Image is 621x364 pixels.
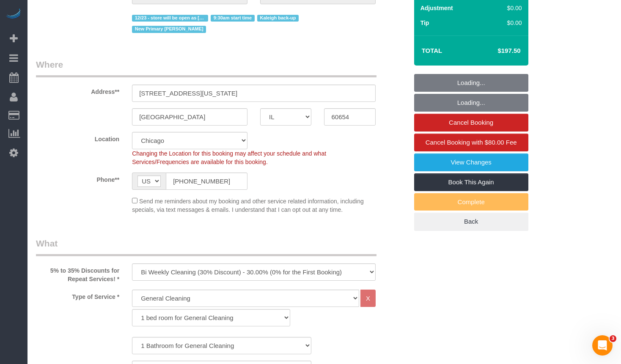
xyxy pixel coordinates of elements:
img: Automaid Logo [5,8,22,20]
span: New Primary [PERSON_NAME] [132,26,206,33]
span: Cancel Booking with $80.00 Fee [426,139,517,146]
label: Location [30,132,126,143]
label: Adjustment [420,4,453,12]
iframe: Intercom live chat [592,335,613,356]
span: 3 [610,335,616,342]
strong: Total [422,47,442,54]
a: Cancel Booking with $80.00 Fee [414,134,528,151]
a: Cancel Booking [414,114,528,131]
span: Kaleigh back-up [257,15,299,22]
span: 12/23 - store will be open as [PERSON_NAME] confirmed [132,15,208,22]
label: Tip [420,19,429,27]
span: 9:30am start time [211,15,255,22]
div: $0.00 [483,19,522,27]
span: Send me reminders about my booking and other service related information, including specials, via... [132,198,364,213]
a: Book This Again [414,173,528,191]
legend: Where [36,58,376,77]
legend: What [36,237,376,256]
a: View Changes [414,153,528,171]
input: Zip Code** [324,108,375,126]
h4: $197.50 [472,47,520,55]
label: 5% to 35% Discounts for Repeat Services! * [30,263,126,283]
div: $0.00 [483,4,522,12]
label: Type of Service * [30,290,126,301]
span: Changing the Location for this booking may affect your schedule and what Services/Frequencies are... [132,150,326,165]
a: Back [414,213,528,230]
